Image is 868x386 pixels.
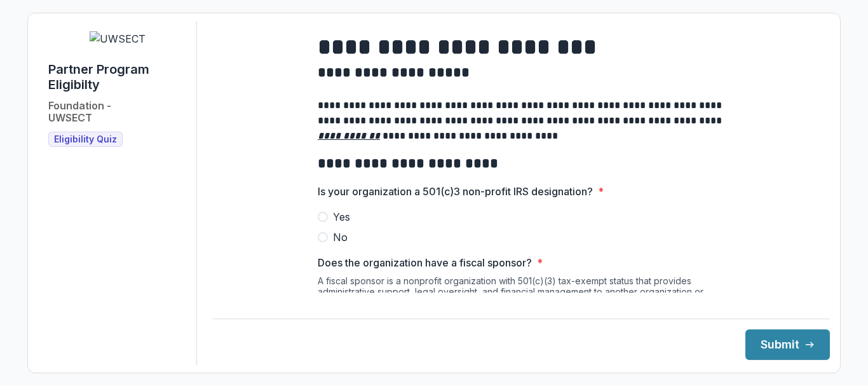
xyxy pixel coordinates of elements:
p: Does the organization have a fiscal sponsor? [318,255,532,270]
span: Yes [333,209,350,224]
h2: Foundation - UWSECT [48,100,111,124]
p: Is your organization a 501(c)3 non-profit IRS designation? [318,184,593,199]
button: Submit [745,329,830,360]
span: Eligibility Quiz [54,134,117,145]
span: No [333,230,348,245]
div: A fiscal sponsor is a nonprofit organization with 501(c)(3) tax-exempt status that provides admin... [318,275,724,324]
img: UWSECT [90,31,146,46]
h1: Partner Program Eligibilty [48,62,186,92]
